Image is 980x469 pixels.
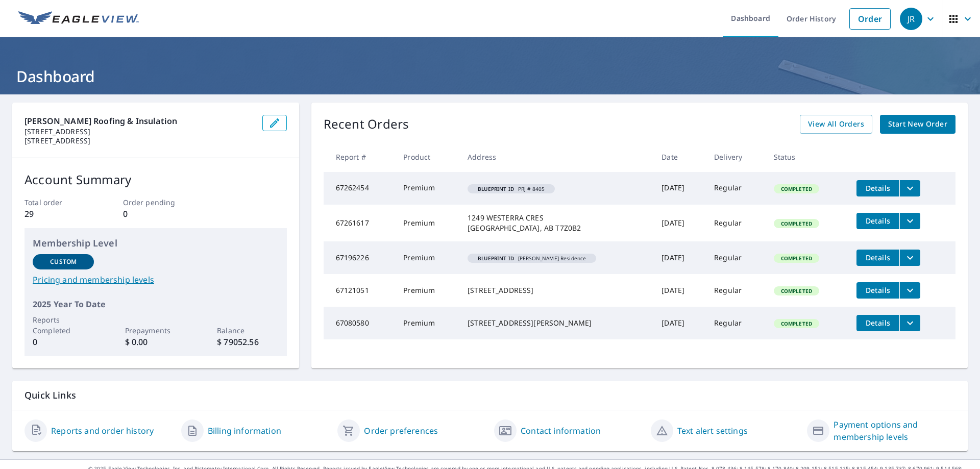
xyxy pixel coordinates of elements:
[395,172,459,205] td: Premium
[395,307,459,339] td: Premium
[808,118,864,131] span: View All Orders
[706,205,766,241] td: Regular
[653,142,706,172] th: Date
[324,274,396,307] td: 67121051
[775,185,818,192] span: Completed
[775,255,818,262] span: Completed
[766,142,848,172] th: Status
[653,205,706,241] td: [DATE]
[24,136,254,145] p: [STREET_ADDRESS]
[468,213,645,233] div: 1249 WESTERRA CRES [GEOGRAPHIC_DATA], AB T7Z0B2
[125,336,186,348] p: $ 0.00
[24,208,90,220] p: 29
[18,11,139,27] img: EV Logo
[706,241,766,274] td: Regular
[472,256,592,261] span: [PERSON_NAME] Residence
[775,220,818,227] span: Completed
[24,389,955,402] p: Quick Links
[653,241,706,274] td: [DATE]
[208,425,281,437] a: Billing information
[775,320,818,327] span: Completed
[217,336,278,348] p: $ 79052.56
[900,8,922,30] div: JR
[706,142,766,172] th: Delivery
[472,186,551,191] span: PRJ # 8405
[50,257,77,266] p: Custom
[863,216,893,226] span: Details
[33,274,279,286] a: Pricing and membership levels
[856,180,899,196] button: detailsBtn-67262454
[856,213,899,229] button: detailsBtn-67261617
[863,318,893,328] span: Details
[395,241,459,274] td: Premium
[217,325,278,336] p: Balance
[856,250,899,266] button: detailsBtn-67196226
[478,186,514,191] em: Blueprint ID
[51,425,154,437] a: Reports and order history
[706,172,766,205] td: Regular
[863,183,893,193] span: Details
[324,172,396,205] td: 67262454
[33,336,94,348] p: 0
[888,118,947,131] span: Start New Order
[123,208,188,220] p: 0
[24,170,287,189] p: Account Summary
[856,315,899,331] button: detailsBtn-67080580
[899,213,920,229] button: filesDropdownBtn-67261617
[863,285,893,295] span: Details
[856,282,899,299] button: detailsBtn-67121051
[324,142,396,172] th: Report #
[395,205,459,241] td: Premium
[123,197,188,208] p: Order pending
[395,274,459,307] td: Premium
[834,418,955,443] a: Payment options and membership levels
[459,142,653,172] th: Address
[653,172,706,205] td: [DATE]
[899,250,920,266] button: filesDropdownBtn-67196226
[899,282,920,299] button: filesDropdownBtn-67121051
[800,115,872,134] a: View All Orders
[24,115,254,127] p: [PERSON_NAME] Roofing & Insulation
[775,287,818,294] span: Completed
[395,142,459,172] th: Product
[324,115,409,134] p: Recent Orders
[880,115,955,134] a: Start New Order
[899,180,920,196] button: filesDropdownBtn-67262454
[653,274,706,307] td: [DATE]
[324,241,396,274] td: 67196226
[33,314,94,336] p: Reports Completed
[849,8,891,30] a: Order
[706,274,766,307] td: Regular
[364,425,438,437] a: Order preferences
[653,307,706,339] td: [DATE]
[468,285,645,295] div: [STREET_ADDRESS]
[706,307,766,339] td: Regular
[899,315,920,331] button: filesDropdownBtn-67080580
[324,307,396,339] td: 67080580
[12,66,968,87] h1: Dashboard
[33,298,279,310] p: 2025 Year To Date
[677,425,748,437] a: Text alert settings
[33,236,279,250] p: Membership Level
[468,318,645,328] div: [STREET_ADDRESS][PERSON_NAME]
[125,325,186,336] p: Prepayments
[24,127,254,136] p: [STREET_ADDRESS]
[521,425,601,437] a: Contact information
[24,197,90,208] p: Total order
[863,253,893,262] span: Details
[324,205,396,241] td: 67261617
[478,256,514,261] em: Blueprint ID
